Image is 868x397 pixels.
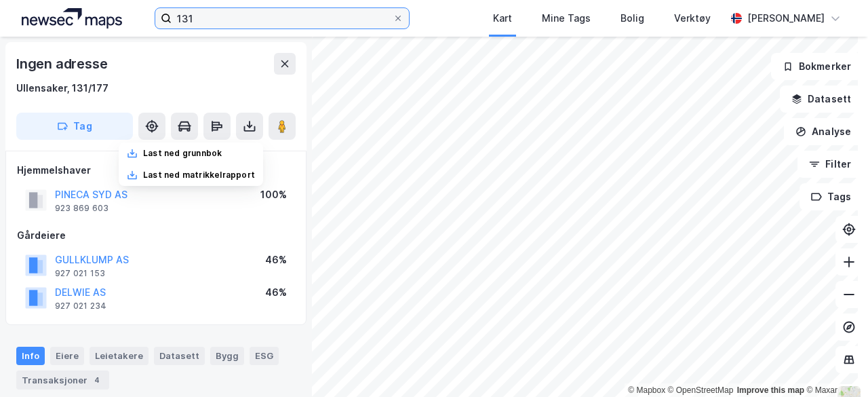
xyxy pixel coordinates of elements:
div: 4 [90,373,104,387]
div: [PERSON_NAME] [747,10,825,26]
a: Improve this map [737,385,804,395]
div: Eiere [50,347,84,364]
div: Hjemmelshaver [17,162,295,178]
div: Verktøy [674,10,711,26]
div: 46% [265,284,287,301]
div: Last ned grunnbok [143,148,222,159]
img: logo.a4113a55bc3d86da70a041830d287a7e.svg [22,8,122,29]
div: 923 869 603 [55,203,108,214]
div: 927 021 153 [55,268,105,279]
div: Ullensaker, 131/177 [16,80,108,96]
div: Kontrollprogram for chat [800,332,868,397]
div: Bygg [210,347,244,364]
div: Bolig [620,10,644,26]
div: Leietakere [90,347,149,364]
div: 46% [265,252,287,268]
a: Mapbox [628,385,665,395]
div: Transaksjoner [16,371,109,390]
div: Kart [493,10,512,26]
iframe: Chat Widget [800,332,868,397]
div: ESG [250,347,279,364]
input: Søk på adresse, matrikkel, gårdeiere, leietakere eller personer [172,8,393,29]
div: Gårdeiere [17,227,295,244]
button: Tags [800,183,863,210]
a: OpenStreetMap [668,385,734,395]
div: Mine Tags [542,10,591,26]
div: Ingen adresse [16,53,110,75]
button: Analyse [784,118,863,145]
div: Info [16,347,45,364]
button: Tag [16,113,133,140]
button: Datasett [780,86,863,113]
button: Bokmerker [771,53,863,80]
div: Last ned matrikkelrapport [143,170,255,181]
div: 927 021 234 [55,301,106,311]
div: 100% [260,187,287,203]
div: Datasett [154,347,205,364]
button: Filter [797,151,863,178]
